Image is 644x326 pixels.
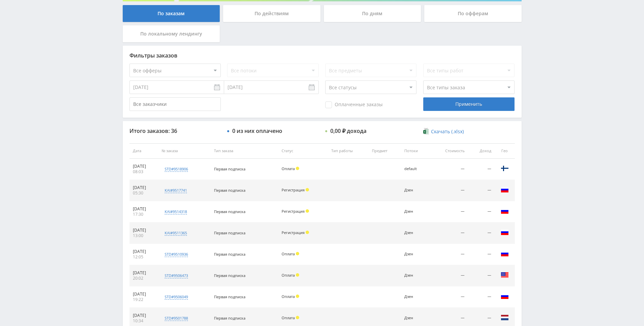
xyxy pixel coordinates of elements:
span: Регистрация [282,187,305,192]
div: default [404,167,427,171]
div: 19:22 [133,297,155,302]
span: Оплата [282,251,295,256]
th: Тип работы [328,143,368,159]
div: [DATE] [133,292,155,297]
td: — [430,265,468,286]
span: Оплата [282,315,295,320]
div: [DATE] [133,249,155,254]
img: rus.png [501,207,509,215]
span: Холд [296,273,299,277]
div: Итого заказов: 36 [129,128,221,134]
img: rus.png [501,228,509,236]
img: fin.png [501,164,509,172]
div: По офферам [424,5,522,22]
span: Холд [306,231,309,234]
div: std#9506473 [165,273,188,278]
span: Первая подписка [214,230,245,235]
span: Оплата [282,294,295,299]
th: Стоимость [430,143,468,159]
div: 0 из них оплачено [232,128,282,134]
div: std#9506049 [165,294,188,300]
div: 0,00 ₽ дохода [330,128,366,134]
img: xlsx [423,128,429,135]
td: — [468,180,494,201]
span: Скачать (.xlsx) [431,129,464,134]
td: — [430,286,468,308]
input: Все заказчики [129,97,221,111]
span: Холд [296,295,299,298]
div: Дзен [404,252,427,256]
div: std#9510936 [165,252,188,257]
span: Первая подписка [214,294,245,299]
td: — [468,286,494,308]
div: По локальному лендингу [123,25,220,42]
td: — [430,159,468,180]
span: Оплата [282,273,295,278]
div: 13:00 [133,233,155,238]
img: rus.png [501,250,509,258]
img: usa.png [501,271,509,279]
div: Дзен [404,316,427,320]
span: Первая подписка [214,188,245,193]
div: Дзен [404,273,427,278]
td: — [468,159,494,180]
div: Дзен [404,188,427,192]
span: Холд [306,188,309,191]
div: kai#9511365 [165,230,187,236]
img: rus.png [501,292,509,300]
th: № заказа [158,143,211,159]
span: Регистрация [282,230,305,235]
a: Скачать (.xlsx) [423,128,464,135]
td: — [430,223,468,244]
td: — [430,244,468,265]
th: Статус [278,143,328,159]
div: [DATE] [133,206,155,212]
td: — [468,223,494,244]
div: 17:30 [133,212,155,217]
td: — [468,244,494,265]
span: Первая подписка [214,209,245,214]
span: Первая подписка [214,166,245,171]
div: По действиям [223,5,320,22]
th: Доход [468,143,494,159]
div: 05:30 [133,190,155,196]
div: По дням [324,5,421,22]
img: rus.png [501,186,509,194]
div: Дзен [404,209,427,214]
th: Дата [129,143,159,159]
div: std#9518906 [165,166,188,172]
th: Тип заказа [211,143,278,159]
div: 12:05 [133,254,155,260]
span: Оплата [282,166,295,171]
div: [DATE] [133,228,155,233]
td: — [430,180,468,201]
div: Дзен [404,231,427,235]
div: 10:34 [133,318,155,324]
th: Гео [495,143,515,159]
div: [DATE] [133,164,155,169]
div: std#9501788 [165,316,188,321]
div: kai#9514318 [165,209,187,214]
div: [DATE] [133,313,155,318]
span: Первая подписка [214,252,245,257]
div: kai#9517741 [165,188,187,193]
span: Холд [296,252,299,255]
span: Первая подписка [214,316,245,321]
img: nld.png [501,313,509,322]
div: 08:03 [133,169,155,174]
span: Холд [306,209,309,213]
span: Оплаченные заказы [325,101,383,108]
th: Потоки [401,143,430,159]
span: Холд [296,316,299,319]
div: Фильтры заказов [129,52,515,59]
div: 20:02 [133,276,155,281]
td: — [468,265,494,286]
span: Регистрация [282,209,305,214]
div: Дзен [404,295,427,299]
div: По заказам [123,5,220,22]
div: [DATE] [133,270,155,276]
th: Предмет [368,143,401,159]
span: Первая подписка [214,273,245,278]
td: — [468,201,494,223]
div: Применить [423,97,515,111]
